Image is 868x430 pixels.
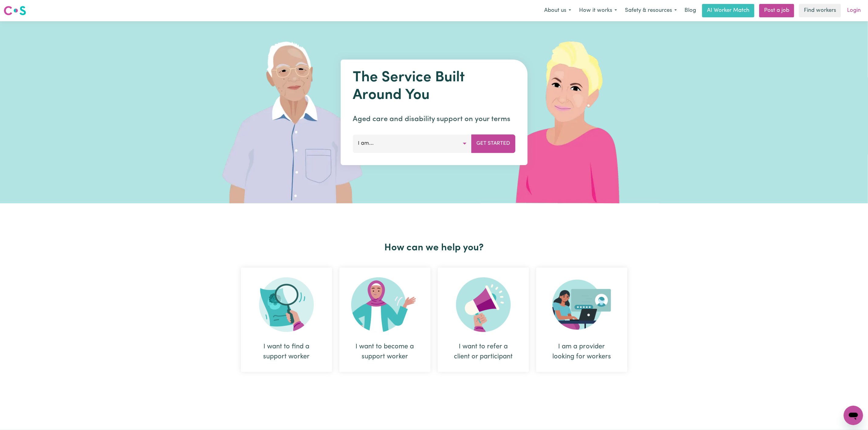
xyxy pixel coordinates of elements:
h2: How can we help you? [237,242,631,254]
img: Search [259,277,314,332]
img: Provider [552,277,611,332]
a: Login [843,4,864,17]
div: I want to refer a client or participant [438,268,529,372]
button: How it works [575,4,621,17]
a: Careseekers logo [4,4,26,18]
div: I am a provider looking for workers [551,342,613,362]
button: About us [540,4,575,17]
img: Become Worker [351,277,419,332]
iframe: Button to launch messaging window, conversation in progress [844,406,863,425]
img: Careseekers logo [4,5,26,16]
a: Find workers [799,4,841,17]
div: I want to find a support worker [256,342,317,362]
button: Get Started [471,134,515,153]
button: Safety & resources [621,4,681,17]
div: I want to become a support worker [354,342,416,362]
a: AI Worker Match [702,4,754,17]
a: Post a job [759,4,794,17]
button: I am... [353,134,472,153]
div: I want to refer a client or participant [452,342,514,362]
p: Aged care and disability support on your terms [353,114,515,125]
div: I am a provider looking for workers [536,268,627,372]
div: I want to become a support worker [339,268,431,372]
img: Refer [456,277,511,332]
h1: The Service Built Around You [353,69,515,104]
div: I want to find a support worker [241,268,332,372]
a: Blog [681,4,700,17]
